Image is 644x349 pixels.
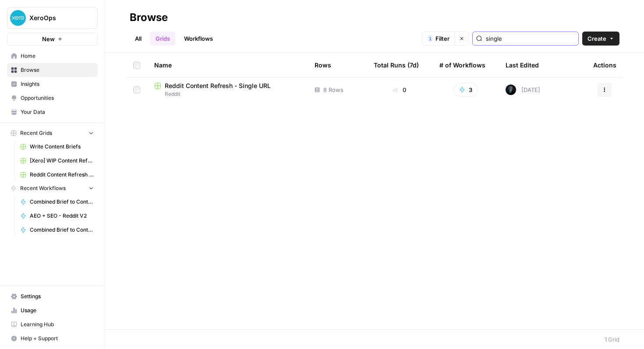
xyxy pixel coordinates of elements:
a: Home [7,49,98,63]
span: Reddit Content Refresh - Single URL [165,81,271,90]
a: All [130,32,147,46]
span: Combined Brief to Content - Reddit Test V2 [30,226,94,234]
a: Combined Brief to Content - Reddit Test V2 [16,223,98,237]
a: Reddit Content Refresh - Single URLReddit [154,81,301,98]
button: 3 [453,83,478,97]
a: AEO + SEO - Reddit V2 [16,209,98,223]
span: Opportunities [21,94,94,102]
a: Browse [7,63,98,77]
span: Reddit Content Refresh - Single URL [30,171,94,179]
div: 0 [374,85,425,94]
a: Combined Brief to Content - Reddit Test [16,195,98,209]
div: # of Workflows [439,53,485,77]
a: Write Content Briefs [16,140,98,154]
a: Your Data [7,105,98,119]
span: Insights [21,80,94,88]
div: 1 Grid [605,335,619,344]
img: XeroOps Logo [10,10,26,26]
button: 1Filter [422,32,455,46]
span: New [42,35,55,43]
input: Search [486,34,575,43]
div: Total Runs (7d) [374,53,419,77]
span: Recent Workflows [20,184,66,192]
span: Learning Hub [21,321,94,328]
span: Usage [21,307,94,314]
span: Help + Support [21,335,94,342]
a: Workflows [179,32,218,46]
div: Browse [130,11,168,25]
span: 1 [429,35,432,42]
button: Help + Support [7,331,98,345]
div: Name [154,53,301,77]
a: Reddit Content Refresh - Single URL [16,168,98,182]
a: Usage [7,303,98,317]
button: Recent Workflows [7,182,98,195]
span: [Xero] WIP Content Refresh [30,157,94,165]
span: Browse [21,66,94,74]
span: Write Content Briefs [30,143,94,151]
span: Settings [21,293,94,300]
span: Recent Grids [20,129,52,137]
button: New [7,32,98,46]
span: XeroOps [29,14,82,22]
div: 1 [428,35,433,42]
div: Actions [593,53,616,77]
span: Filter [435,34,449,43]
a: Settings [7,289,98,303]
span: Reddit [154,90,301,98]
span: Create [587,34,606,43]
span: Your Data [21,108,94,116]
a: [Xero] WIP Content Refresh [16,154,98,168]
a: Grids [150,32,175,46]
span: AEO + SEO - Reddit V2 [30,212,94,220]
button: Recent Grids [7,127,98,140]
span: 8 Rows [323,85,343,94]
a: Learning Hub [7,317,98,331]
div: Last Edited [506,53,539,77]
div: Rows [315,53,331,77]
button: Workspace: XeroOps [7,7,98,29]
button: Create [582,32,619,46]
span: Home [21,52,94,60]
span: Combined Brief to Content - Reddit Test [30,198,94,206]
div: [DATE] [506,85,540,95]
img: ilf5qirlu51qf7ak37srxb41cqxu [506,85,516,95]
a: Opportunities [7,91,98,105]
a: Insights [7,77,98,91]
